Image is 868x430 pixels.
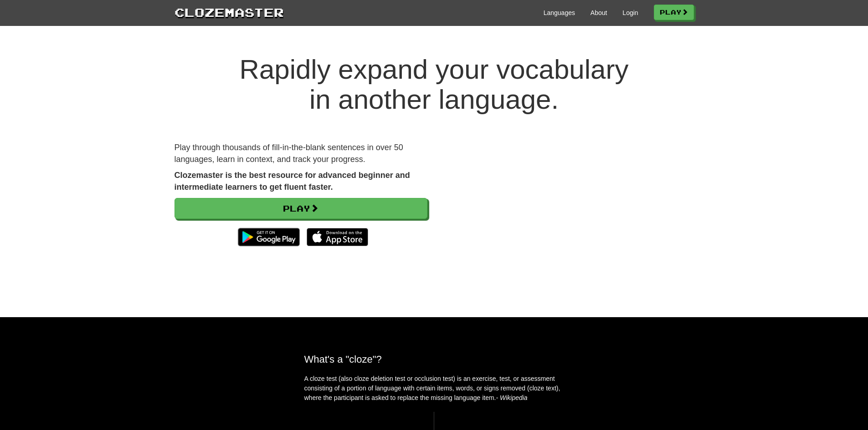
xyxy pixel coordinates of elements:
[622,8,638,17] a: Login
[496,394,528,401] em: - Wikipedia
[304,354,564,365] h2: What's a "cloze"?
[175,4,284,20] a: Clozemaster
[233,223,304,251] img: Get it on Google Play
[544,8,575,17] a: Languages
[654,5,694,20] a: Play
[591,8,607,17] a: About
[175,198,427,219] a: Play
[307,228,368,246] img: Download_on_the_App_Store_Badge_US-UK_135x40-25178aeef6eb6b83b96f5f2d004eda3bffbb37122de64afbaef7...
[175,171,410,192] strong: Clozemaster is the best resource for advanced beginner and intermediate learners to get fluent fa...
[304,374,564,403] p: A cloze test (also cloze deletion test or occlusion test) is an exercise, test, or assessment con...
[175,142,427,165] p: Play through thousands of fill-in-the-blank sentences in over 50 languages, learn in context, and...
